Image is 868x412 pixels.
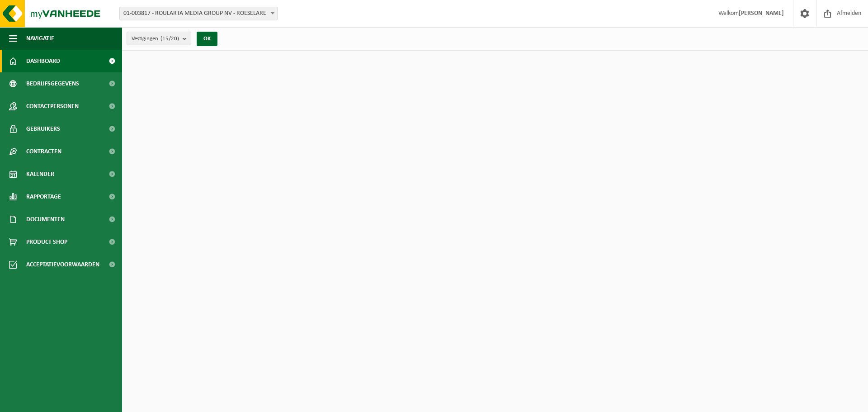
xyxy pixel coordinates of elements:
[119,7,278,20] span: 01-003817 - ROULARTA MEDIA GROUP NV - ROESELARE
[26,118,60,140] span: Gebruikers
[26,95,79,118] span: Contactpersonen
[26,140,61,163] span: Contracten
[160,36,179,42] count: (15/20)
[26,72,79,95] span: Bedrijfsgegevens
[26,208,65,231] span: Documenten
[26,231,67,253] span: Product Shop
[26,253,99,276] span: Acceptatievoorwaarden
[739,10,784,17] strong: [PERSON_NAME]
[120,7,277,20] span: 01-003817 - ROULARTA MEDIA GROUP NV - ROESELARE
[127,32,191,45] button: Vestigingen(15/20)
[26,27,54,50] span: Navigatie
[132,32,179,46] span: Vestigingen
[26,185,61,208] span: Rapportage
[26,50,60,72] span: Dashboard
[26,163,54,185] span: Kalender
[197,32,217,46] button: OK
